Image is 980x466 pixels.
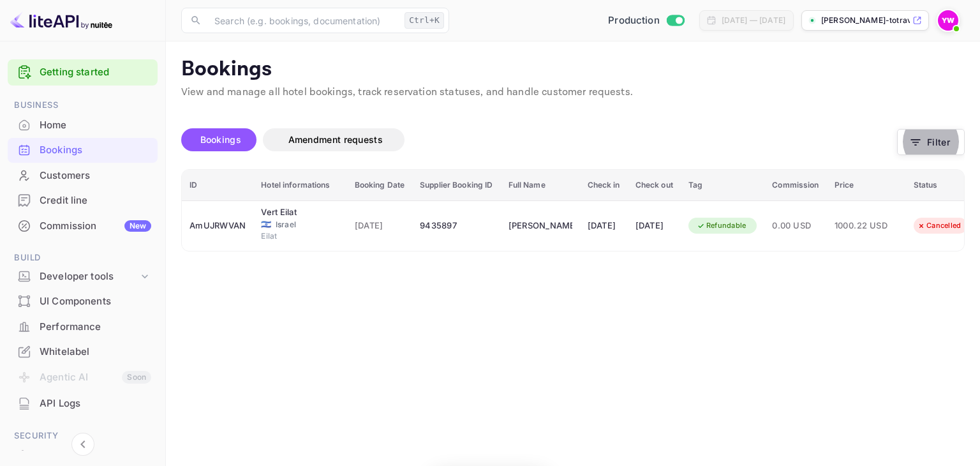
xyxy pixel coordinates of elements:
[772,219,819,233] span: 0.00 USD
[40,269,138,284] div: Developer tools
[8,188,158,212] a: Credit line
[8,163,158,187] a: Customers
[8,59,158,86] div: Getting started
[40,143,151,158] div: Bookings
[8,113,158,137] a: Home
[40,193,151,208] div: Credit line
[40,118,151,133] div: Home
[181,85,965,100] p: View and manage all hotel bookings, track reservation statuses, and handle customer requests.
[835,219,898,233] span: 1000.22 USD
[8,391,158,416] div: API Logs
[580,170,628,201] th: Check in
[8,340,158,363] a: Whitelabel
[181,128,897,151] div: account-settings tabs
[181,57,965,82] p: Bookings
[8,113,158,138] div: Home
[8,188,158,213] div: Credit line
[261,220,271,229] span: Israel
[938,10,958,31] img: Yahav Winkler
[509,216,572,236] div: EDEN COHEN
[40,169,151,183] div: Customers
[420,216,493,236] div: 9435897
[276,219,339,230] span: Israel
[40,65,151,80] a: Getting started
[124,220,151,232] div: New
[688,218,755,234] div: Refundable
[261,206,325,219] div: Vert Eilat
[8,391,158,415] a: API Logs
[897,129,965,155] button: Filter
[40,345,151,359] div: Whitelabel
[8,340,158,365] div: Whitelabel
[182,170,253,201] th: ID
[355,219,405,233] span: [DATE]
[412,170,500,201] th: Supplier Booking ID
[261,230,325,242] span: Eilat
[608,13,660,28] span: Production
[8,429,158,443] span: Security
[8,98,158,112] span: Business
[909,218,969,234] div: Cancelled
[40,396,151,411] div: API Logs
[200,134,241,145] span: Bookings
[253,170,346,201] th: Hotel informations
[588,216,620,236] div: [DATE]
[603,13,689,28] div: Switch to Sandbox mode
[8,214,158,239] div: CommissionNew
[635,216,673,236] div: [DATE]
[8,289,158,314] div: UI Components
[501,170,580,201] th: Full Name
[827,170,906,201] th: Price
[8,289,158,313] a: UI Components
[8,138,158,162] a: Bookings
[207,8,399,33] input: Search (e.g. bookings, documentation)
[8,251,158,265] span: Build
[40,219,151,234] div: Commission
[40,320,151,334] div: Performance
[405,12,444,29] div: Ctrl+K
[8,315,158,338] a: Performance
[764,170,826,201] th: Commission
[189,216,246,236] div: AmUJRWVAN
[628,170,681,201] th: Check out
[40,448,151,463] div: Team management
[722,15,785,26] div: [DATE] — [DATE]
[8,315,158,340] div: Performance
[8,138,158,163] div: Bookings
[40,294,151,309] div: UI Components
[821,15,910,26] p: [PERSON_NAME]-totravel...
[288,134,383,145] span: Amendment requests
[8,266,158,288] div: Developer tools
[8,163,158,188] div: Customers
[71,433,94,456] button: Collapse navigation
[347,170,413,201] th: Booking Date
[8,214,158,237] a: CommissionNew
[10,10,112,31] img: LiteAPI logo
[681,170,765,201] th: Tag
